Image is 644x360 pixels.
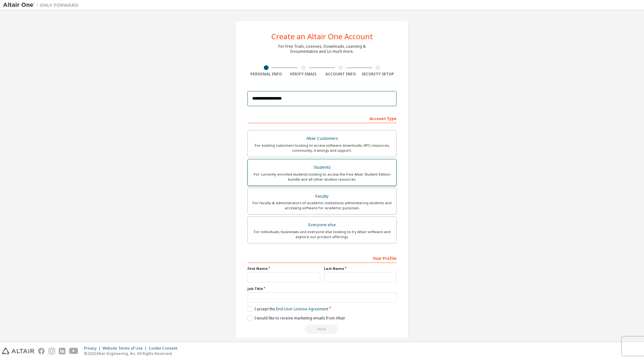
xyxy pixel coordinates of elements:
[252,143,392,153] div: For existing customers looking to access software downloads, HPC resources, community, trainings ...
[2,348,34,354] img: altair_logo.svg
[252,163,392,172] div: Students
[252,229,392,239] div: For individuals, businesses and everyone else looking to try Altair software and explore our prod...
[247,315,345,321] label: I would like to receive marketing emails from Altair
[247,306,328,312] label: I accept the
[271,33,373,40] div: Create an Altair One Account
[322,72,359,77] div: Account Info
[247,113,397,123] div: Account Type
[84,351,181,356] p: © 2025 Altair Engineering, Inc. All Rights Reserved.
[285,72,322,77] div: Verify Email
[247,266,320,271] label: First Name
[59,348,65,354] img: linkedin.svg
[278,44,366,54] div: For Free Trials, Licenses, Downloads, Learning & Documentation and so much more.
[69,348,78,354] img: youtube.svg
[276,306,328,312] a: End-User License Agreement
[38,348,45,354] img: facebook.svg
[3,2,82,8] img: Altair One
[252,172,392,182] div: For currently enrolled students looking to access the free Altair Student Edition bundle and all ...
[247,253,397,263] div: Your Profile
[84,346,103,351] div: Privacy
[252,192,392,201] div: Faculty
[252,200,392,210] div: For faculty & administrators of academic institutions administering students and accessing softwa...
[149,346,181,351] div: Cookie Consent
[48,348,55,354] img: instagram.svg
[247,325,397,334] div: Read and acccept EULA to continue
[247,72,285,77] div: Personal Info
[252,221,392,229] div: Everyone else
[252,134,392,143] div: Altair Customers
[247,286,397,291] label: Job Title
[103,346,149,351] div: Website Terms of Use
[359,72,397,77] div: Security Setup
[324,266,397,271] label: Last Name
